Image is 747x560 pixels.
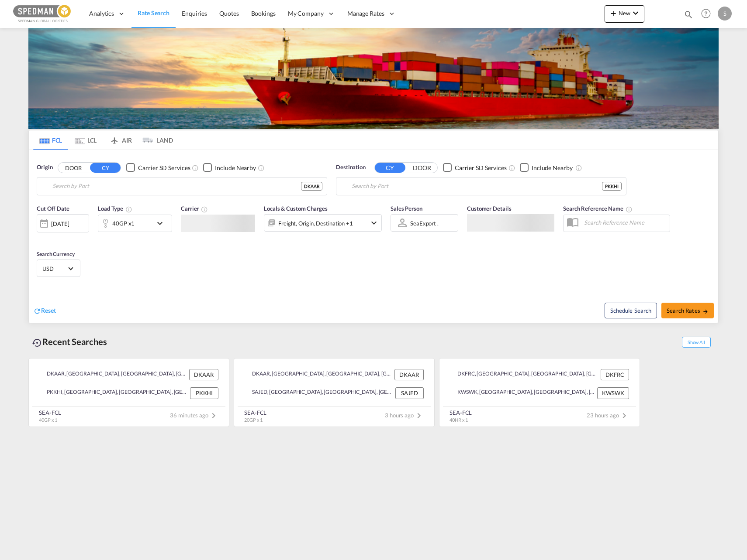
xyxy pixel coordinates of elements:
input: Search by Port [52,180,301,193]
md-select: Select Currency: $ USDUnited States Dollar [41,262,76,275]
recent-search-card: DKAAR, [GEOGRAPHIC_DATA], [GEOGRAPHIC_DATA], [GEOGRAPHIC_DATA], [GEOGRAPHIC_DATA] DKAARSAJED, [GE... [234,358,435,427]
div: DKAAR [189,369,218,380]
div: SEA-FCL [39,409,61,417]
div: Freight Origin Destination Factory Stuffingicon-chevron-down [264,214,382,232]
md-checkbox: Checkbox No Ink [443,163,507,172]
md-icon: Unchecked: Ignores neighbouring ports when fetching rates.Checked : Includes neighbouring ports w... [575,164,582,171]
span: Search Reference Name [563,205,633,212]
div: Freight Origin Destination Factory Stuffing [278,217,353,229]
md-icon: icon-chevron-right [208,410,219,421]
div: DKAAR [394,369,424,380]
span: Manage Rates [347,9,384,18]
input: Search Reference Name [580,216,670,229]
div: [DATE] [37,214,89,232]
div: DKFRC [601,369,629,380]
span: Rate Search [138,9,169,17]
md-icon: icon-backup-restore [32,338,42,348]
md-tab-item: AIR [103,130,138,150]
md-icon: Unchecked: Ignores neighbouring ports when fetching rates.Checked : Includes neighbouring ports w... [258,164,265,171]
div: KWSWK [597,387,629,399]
span: 23 hours ago [587,412,629,419]
md-icon: icon-plus 400-fg [608,8,619,18]
div: [DATE] [51,220,69,228]
span: My Company [288,9,324,18]
span: Sales Person [391,205,422,212]
div: PKKHI, Karachi, Pakistan, Indian Subcontinent, Asia Pacific [39,387,188,399]
span: Origin [37,163,52,172]
md-input-container: Karachi, PKKHI [336,178,626,195]
md-checkbox: Checkbox No Ink [520,163,573,172]
button: DOOR [407,163,437,173]
md-icon: icon-refresh [33,307,41,315]
md-icon: icon-information-outline [125,206,132,213]
span: USD [42,265,67,273]
span: Search Rates [667,307,709,314]
div: Help [699,6,718,22]
div: SEA-FCL [244,409,266,417]
span: Search Currency [37,251,75,257]
md-datepicker: Select [37,232,43,243]
span: Help [699,6,713,21]
span: 36 minutes ago [170,412,219,419]
md-checkbox: Checkbox No Ink [203,163,256,172]
span: Show All [682,337,711,348]
div: S [718,7,732,20]
span: 3 hours ago [385,412,424,419]
button: Search Ratesicon-arrow-right [661,303,714,318]
div: 40GP x1icon-chevron-down [98,215,172,232]
md-icon: icon-chevron-right [619,410,629,421]
div: KWSWK, Shuwaikh, Kuwait, Middle East, Middle East [450,387,595,399]
md-icon: icon-chevron-down [155,218,169,229]
md-input-container: Aarhus, DKAAR [37,178,327,195]
md-icon: icon-chevron-down [630,8,641,18]
recent-search-card: DKFRC, [GEOGRAPHIC_DATA], [GEOGRAPHIC_DATA], [GEOGRAPHIC_DATA], [GEOGRAPHIC_DATA] DKFRCKWSWK, [GE... [439,358,640,427]
div: SAJED [395,387,424,399]
div: Recent Searches [28,332,111,352]
md-checkbox: Checkbox No Ink [126,163,190,172]
span: Bookings [251,10,276,17]
span: Destination [336,163,366,172]
recent-search-card: DKAAR, [GEOGRAPHIC_DATA], [GEOGRAPHIC_DATA], [GEOGRAPHIC_DATA], [GEOGRAPHIC_DATA] DKAARPKKHI, [GE... [28,358,229,427]
button: Note: By default Schedule search will only considerorigin ports, destination ports and cut off da... [605,303,657,318]
div: PKKHI [190,387,218,399]
div: 40GP x1 [112,217,135,229]
img: LCL+%26+FCL+BACKGROUND.png [28,28,719,129]
md-icon: icon-chevron-down [369,218,379,228]
span: Analytics [89,9,114,18]
span: New [608,10,641,17]
div: DKFRC, Fredericia, Denmark, Northern Europe, Europe [450,369,598,380]
md-select: Sales Person: SeaExport . [409,217,442,229]
div: SAJED, Jeddah, Saudi Arabia, Middle East, Middle East [245,387,393,399]
div: DKAAR, Aarhus, Denmark, Northern Europe, Europe [245,369,392,380]
div: SEA-FCL [450,409,472,417]
div: DKAAR [301,182,322,191]
md-icon: icon-arrow-right [702,308,709,314]
input: Search by Port [352,180,602,193]
span: Locals & Custom Charges [264,205,328,212]
button: CY [375,163,405,173]
div: icon-magnify [684,10,693,23]
div: Origin DOOR CY Checkbox No InkUnchecked: Search for CY (Container Yard) services for all selected... [29,150,718,323]
md-tab-item: LCL [68,130,103,150]
md-tab-item: LAND [138,130,173,150]
div: SeaExport . [410,220,439,227]
span: 40HR x 1 [450,417,468,423]
div: DKAAR, Aarhus, Denmark, Northern Europe, Europe [39,369,187,380]
img: c12ca350ff1b11efb6b291369744d907.png [13,4,72,24]
md-icon: Unchecked: Search for CY (Container Yard) services for all selected carriers.Checked : Search for... [192,164,199,171]
span: Carrier [181,205,208,212]
div: Carrier SD Services [455,164,507,172]
button: DOOR [58,163,89,173]
span: Customer Details [467,205,511,212]
span: Load Type [98,205,132,212]
div: Carrier SD Services [138,164,190,172]
md-icon: Unchecked: Search for CY (Container Yard) services for all selected carriers.Checked : Search for... [508,164,515,171]
span: Cut Off Date [37,205,69,212]
span: Enquiries [182,10,207,17]
div: icon-refreshReset [33,306,56,316]
div: Include Nearby [215,164,256,172]
span: Quotes [219,10,239,17]
button: CY [90,163,121,173]
span: Reset [41,307,56,314]
span: 20GP x 1 [244,417,263,423]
